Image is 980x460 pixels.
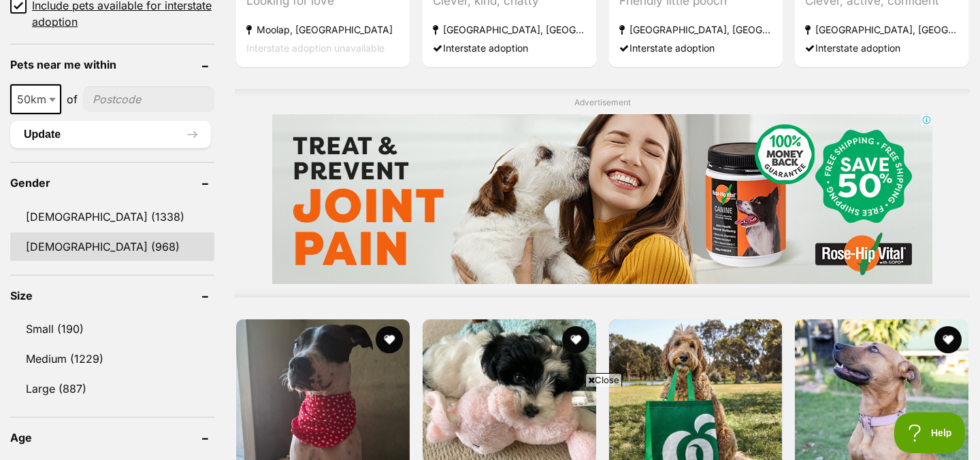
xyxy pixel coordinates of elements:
strong: [GEOGRAPHIC_DATA], [GEOGRAPHIC_DATA] [433,20,586,39]
div: Interstate adoption [433,39,586,57]
button: Update [10,121,211,148]
button: favourite [934,326,962,353]
header: Age [10,431,214,444]
strong: [GEOGRAPHIC_DATA], [GEOGRAPHIC_DATA] [619,20,772,39]
span: 50km [12,90,60,109]
span: of [67,91,78,107]
iframe: Help Scout Beacon - Open [894,412,966,453]
span: Close [585,373,622,387]
div: Interstate adoption [619,39,772,57]
header: Size [10,289,214,302]
iframe: Advertisement [272,114,932,284]
button: favourite [376,326,403,353]
input: postcode [83,86,214,112]
iframe: Advertisement [160,392,820,453]
strong: Moolap, [GEOGRAPHIC_DATA] [246,20,399,39]
button: favourite [562,326,589,353]
div: Interstate adoption [805,39,958,57]
header: Gender [10,177,214,189]
span: 50km [10,84,61,114]
a: Medium (1229) [10,344,214,373]
strong: [GEOGRAPHIC_DATA], [GEOGRAPHIC_DATA] [805,20,958,39]
a: Large (887) [10,374,214,403]
header: Pets near me within [10,58,214,71]
a: [DEMOGRAPHIC_DATA] (968) [10,232,214,261]
span: Interstate adoption unavailable [246,42,385,54]
a: [DEMOGRAPHIC_DATA] (1338) [10,202,214,231]
a: Small (190) [10,315,214,343]
div: Advertisement [235,89,970,298]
